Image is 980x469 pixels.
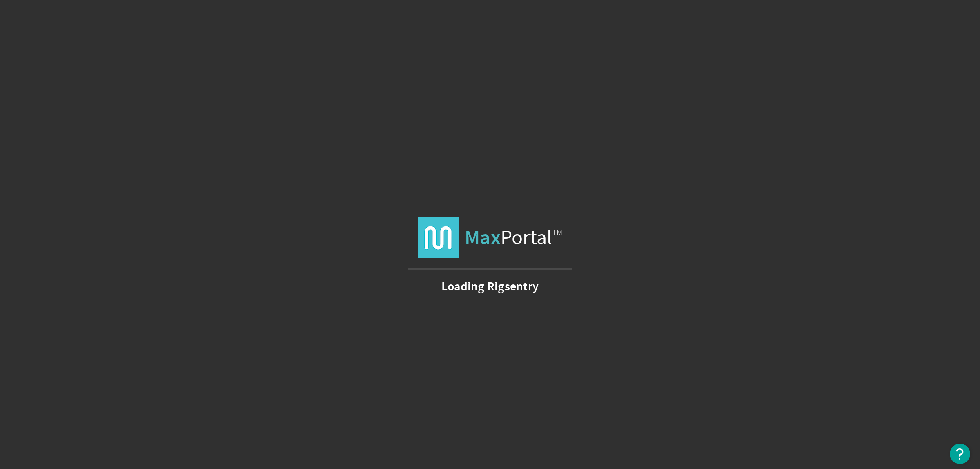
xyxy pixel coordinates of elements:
[465,224,501,251] strong: Max
[552,228,562,238] span: TM
[950,444,970,464] button: Open Resource Center
[441,282,539,290] strong: Loading Rigsentry
[418,217,459,258] img: logo
[465,217,562,258] span: Portal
